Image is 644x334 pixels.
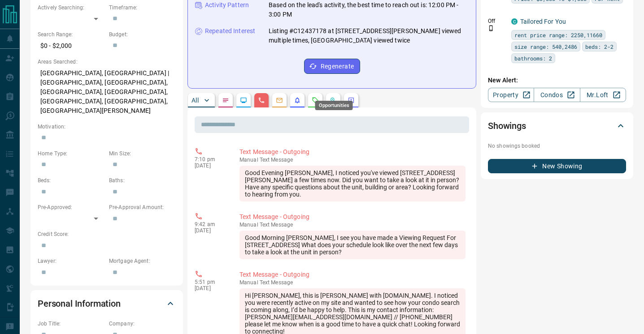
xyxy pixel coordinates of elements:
[488,25,494,31] svg: Push Notification Only
[38,123,176,131] p: Motivation:
[488,17,506,25] p: Off
[205,26,255,36] p: Repeated Interest
[534,88,580,102] a: Condos
[38,320,104,328] p: Job Title:
[488,115,626,137] div: Showings
[520,18,566,25] a: Tailored For You
[239,157,466,163] p: Text Message
[38,230,176,238] p: Credit Score:
[109,176,176,184] p: Baths:
[294,97,301,104] svg: Listing Alerts
[315,101,353,110] div: Opportunities
[239,231,466,259] div: Good Morning [PERSON_NAME], I see you have made a Viewing Request For [STREET_ADDRESS] What does ...
[239,212,466,222] p: Text Message - Outgoing
[109,203,176,211] p: Pre-Approval Amount:
[109,257,176,265] p: Mortgage Agent:
[239,279,258,286] span: manual
[38,30,104,39] p: Search Range:
[38,296,121,311] h2: Personal Information
[258,97,265,104] svg: Calls
[38,4,104,12] p: Actively Searching:
[109,4,176,12] p: Timeframe:
[585,42,614,51] span: beds: 2-2
[38,66,176,118] p: [GEOGRAPHIC_DATA], [GEOGRAPHIC_DATA] | [GEOGRAPHIC_DATA], [GEOGRAPHIC_DATA], [GEOGRAPHIC_DATA], [...
[312,97,319,104] svg: Requests
[205,0,249,10] p: Activity Pattern
[239,222,466,228] p: Text Message
[239,166,466,201] div: Good Evening [PERSON_NAME], I noticed you've viewed [STREET_ADDRESS][PERSON_NAME] a few times now...
[240,97,247,104] svg: Lead Browsing Activity
[239,222,258,228] span: manual
[514,42,577,51] span: size range: 540,2486
[514,54,552,63] span: bathrooms: 2
[109,150,176,158] p: Min Size:
[222,97,229,104] svg: Notes
[195,285,226,291] p: [DATE]
[514,30,602,39] span: rent price range: 2250,11660
[269,26,469,45] p: Listing #C12437178 at [STREET_ADDRESS][PERSON_NAME] viewed multiple times, [GEOGRAPHIC_DATA] view...
[488,142,626,150] p: No showings booked
[38,203,104,211] p: Pre-Approved:
[488,159,626,173] button: New Showing
[195,163,226,169] p: [DATE]
[488,76,626,85] p: New Alert:
[269,0,469,19] p: Based on the lead's activity, the best time to reach out is: 12:00 PM - 3:00 PM
[38,176,104,184] p: Beds:
[38,257,104,265] p: Lawyer:
[38,150,104,158] p: Home Type:
[239,147,466,157] p: Text Message - Outgoing
[239,157,258,163] span: manual
[109,30,176,39] p: Budget:
[488,119,526,133] h2: Showings
[276,97,283,104] svg: Emails
[580,88,626,102] a: Mr.Loft
[239,279,466,286] p: Text Message
[191,97,199,103] p: All
[511,18,518,25] div: condos.ca
[195,156,226,163] p: 7:10 pm
[195,227,226,234] p: [DATE]
[38,39,104,53] p: $0 - $2,000
[488,88,534,102] a: Property
[38,58,176,66] p: Areas Searched:
[38,293,176,314] div: Personal Information
[109,320,176,328] p: Company:
[195,279,226,285] p: 5:51 pm
[195,221,226,227] p: 9:42 am
[239,270,466,279] p: Text Message - Outgoing
[304,59,360,74] button: Regenerate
